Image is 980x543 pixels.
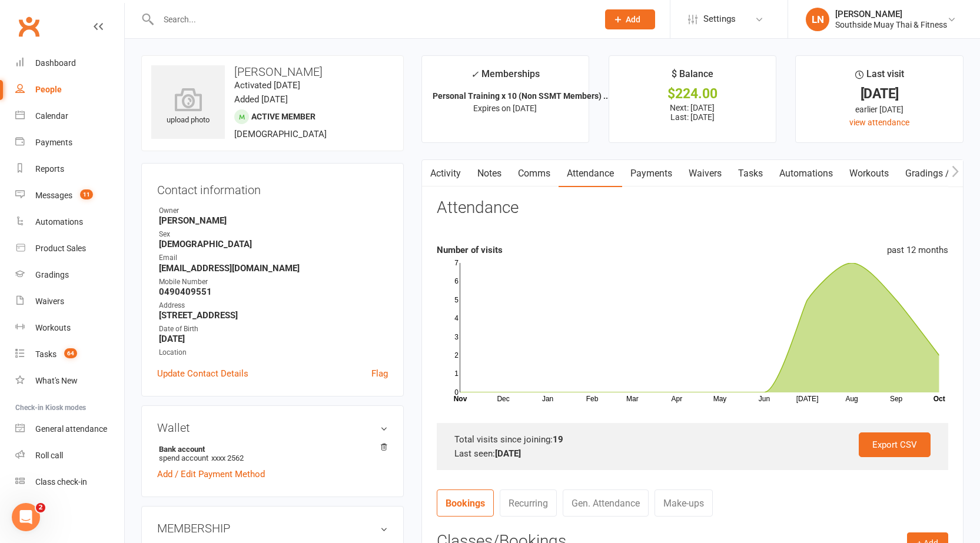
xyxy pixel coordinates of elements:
[703,6,736,32] span: Settings
[15,442,124,469] a: Roll call
[35,191,72,200] div: Messages
[730,160,771,187] a: Tasks
[454,432,931,447] div: Total visits since joining:
[35,244,86,253] div: Product Sales
[234,80,300,91] time: Activated [DATE]
[35,424,107,434] div: General attendance
[35,477,87,487] div: Class check-in
[15,368,124,394] a: What's New
[835,19,947,30] div: Southside Muay Thai & Fitness
[151,65,394,78] h3: [PERSON_NAME]
[35,58,76,68] div: Dashboard
[159,229,388,240] div: Sex
[159,239,388,249] strong: [DEMOGRAPHIC_DATA]
[159,252,388,264] div: Email
[35,138,72,147] div: Payments
[35,376,78,385] div: What's New
[35,111,68,121] div: Calendar
[563,489,649,517] a: Gen. Attendance
[35,217,83,226] div: Automations
[422,160,469,187] a: Activity
[80,189,93,199] span: 11
[859,432,931,457] a: Export CSV
[15,103,124,129] a: Calendar
[15,182,124,209] a: Messages 11
[35,451,63,460] div: Roll call
[159,300,388,311] div: Address
[157,467,265,481] a: Add / Edit Payment Method
[35,85,62,94] div: People
[15,129,124,156] a: Payments
[157,179,388,196] h3: Contact information
[159,277,388,288] div: Mobile Number
[622,160,680,187] a: Payments
[14,12,44,41] a: Clubworx
[433,91,610,101] strong: Personal Training x 10 (Non SSMT Members) ...
[159,445,382,454] strong: Bank account
[35,164,64,174] div: Reports
[855,66,904,88] div: Last visit
[680,160,730,187] a: Waivers
[15,315,124,341] a: Workouts
[159,287,388,297] strong: 0490409551
[36,503,45,512] span: 2
[437,245,503,255] strong: Number of visits
[510,160,559,187] a: Comms
[211,454,244,462] span: xxxx 2562
[159,310,388,321] strong: [STREET_ADDRESS]
[159,324,388,335] div: Date of Birth
[495,448,521,459] strong: [DATE]
[500,489,557,517] a: Recurring
[157,522,388,535] h3: MEMBERSHIP
[159,334,388,344] strong: [DATE]
[15,76,124,103] a: People
[471,69,479,80] i: ✓
[157,421,388,434] h3: Wallet
[15,156,124,182] a: Reports
[626,15,640,24] span: Add
[15,235,124,262] a: Product Sales
[672,66,713,88] div: $ Balance
[15,416,124,442] a: General attendance kiosk mode
[15,262,124,288] a: Gradings
[157,443,388,464] li: spend account
[35,270,69,279] div: Gradings
[437,199,519,217] h3: Attendance
[835,9,947,19] div: [PERSON_NAME]
[234,129,327,139] span: [DEMOGRAPHIC_DATA]
[15,341,124,368] a: Tasks 64
[471,66,540,88] div: Memberships
[151,88,225,126] div: upload photo
[620,88,766,100] div: $224.00
[806,103,952,116] div: earlier [DATE]
[35,349,57,359] div: Tasks
[771,160,841,187] a: Automations
[469,160,510,187] a: Notes
[64,348,77,358] span: 64
[841,160,897,187] a: Workouts
[559,160,622,187] a: Attendance
[155,11,590,28] input: Search...
[15,50,124,76] a: Dashboard
[887,243,948,257] div: past 12 months
[553,434,563,445] strong: 19
[35,323,71,332] div: Workouts
[234,94,288,105] time: Added [DATE]
[437,489,494,517] a: Bookings
[605,9,655,29] button: Add
[15,288,124,315] a: Waivers
[12,503,40,531] iframe: Intercom live chat
[159,205,388,216] div: Owner
[15,469,124,495] a: Class kiosk mode
[157,367,248,381] a: Update Contact Details
[849,118,909,127] a: view attendance
[454,447,931,461] div: Last seen:
[620,103,766,122] p: Next: [DATE] Last: [DATE]
[159,215,388,226] strong: [PERSON_NAME]
[473,104,537,113] span: Expires on [DATE]
[251,112,315,121] span: Active member
[655,489,713,517] a: Make-ups
[806,88,952,100] div: [DATE]
[371,367,388,381] a: Flag
[35,297,64,306] div: Waivers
